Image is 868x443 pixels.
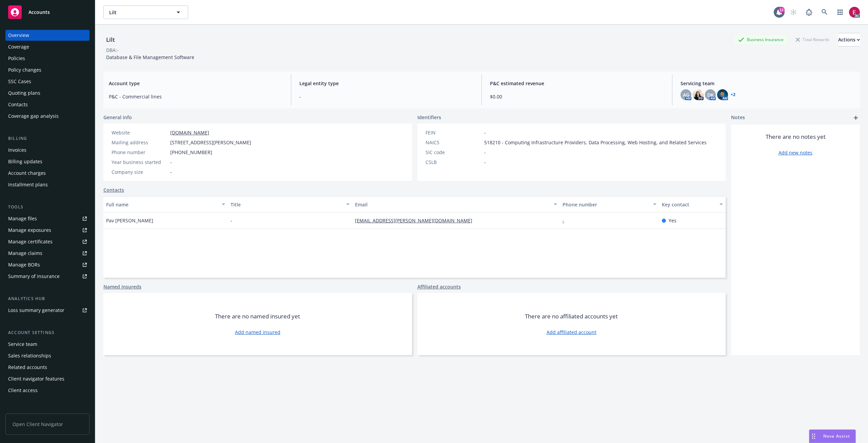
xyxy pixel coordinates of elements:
[106,201,218,208] div: Full name
[355,217,478,224] a: [EMAIL_ADDRESS][PERSON_NAME][DOMAIN_NAME]
[8,271,60,282] div: Summary of insurance
[28,10,50,15] span: Accounts
[560,196,659,213] button: Phone number
[662,201,715,208] div: Key contact
[680,80,854,87] span: Servicing team
[215,312,300,320] span: There are no named insured yet
[352,196,560,213] button: Email
[170,159,172,166] span: -
[112,159,167,166] div: Year business started
[5,213,90,224] a: Manage files
[8,53,25,64] div: Policies
[484,159,486,166] span: -
[484,129,486,136] span: -
[417,114,441,121] span: Identifiers
[231,217,232,224] span: -
[5,413,90,435] span: Open Client Navigator
[5,145,90,155] a: Invoices
[8,99,28,110] div: Contacts
[484,149,486,156] span: -
[355,201,550,208] div: Email
[170,129,209,136] a: [DOMAIN_NAME]
[693,89,704,100] img: photo
[235,329,280,336] a: Add named insured
[5,179,90,190] a: Installment plans
[5,64,90,75] a: Policy changes
[426,149,481,156] div: SIC code
[5,295,90,302] div: Analytics hub
[170,168,172,176] span: -
[112,149,167,156] div: Phone number
[5,225,90,236] a: Manage exposures
[809,429,856,443] button: Nova Assist
[8,339,37,350] div: Service team
[109,80,283,87] span: Account type
[8,30,29,41] div: Overview
[659,196,726,213] button: Key contact
[103,5,188,19] button: Lilt
[8,41,29,52] div: Coverage
[5,41,90,52] a: Coverage
[299,80,473,87] span: Legal entity type
[547,329,596,336] a: Add affiliated account
[766,133,826,141] span: There are no notes yet
[5,236,90,247] a: Manage certificates
[802,5,816,19] a: Report a Bug
[109,9,168,16] span: Lilt
[5,135,90,142] div: Billing
[8,213,37,224] div: Manage files
[103,114,132,121] span: General info
[731,114,745,122] span: Notes
[731,93,735,97] a: +2
[103,196,228,213] button: Full name
[5,76,90,87] a: SSC Cases
[8,305,64,316] div: Loss summary generator
[103,283,141,290] a: Named insureds
[735,35,787,44] div: Business Insurance
[5,3,90,22] a: Accounts
[5,385,90,396] a: Client access
[563,201,649,208] div: Phone number
[838,33,860,47] button: Actions
[228,196,352,213] button: Title
[5,350,90,361] a: Sales relationships
[112,139,167,146] div: Mailing address
[823,433,850,439] span: Nova Assist
[5,329,90,336] div: Account settings
[8,248,42,259] div: Manage claims
[5,168,90,179] a: Account charges
[669,217,676,224] span: Yes
[5,248,90,259] a: Manage claims
[426,159,481,166] div: CSLB
[838,33,860,46] div: Actions
[5,339,90,350] a: Service team
[112,168,167,176] div: Company size
[8,350,51,361] div: Sales relationships
[8,156,42,167] div: Billing updates
[170,149,212,156] span: [PHONE_NUMBER]
[8,111,59,122] div: Coverage gap analysis
[299,93,473,100] span: -
[818,5,831,19] a: Search
[809,430,818,443] div: Drag to move
[8,362,47,373] div: Related accounts
[426,129,481,136] div: FEIN
[5,88,90,98] a: Quoting plans
[109,93,283,100] span: P&C - Commercial lines
[849,7,860,18] img: photo
[717,89,728,100] img: photo
[5,156,90,167] a: Billing updates
[8,373,64,384] div: Client navigator features
[417,283,461,290] a: Affiliated accounts
[8,179,48,190] div: Installment plans
[103,186,124,193] a: Contacts
[778,7,785,13] div: 12
[563,217,570,224] a: -
[5,271,90,282] a: Summary of insurance
[5,305,90,316] a: Loss summary generator
[106,47,119,54] div: DBA: -
[106,54,194,60] span: Database & File Management Software
[8,225,51,236] div: Manage exposures
[8,259,40,270] div: Manage BORs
